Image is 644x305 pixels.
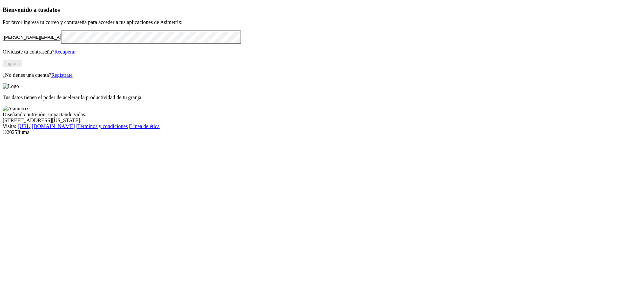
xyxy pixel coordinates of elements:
[3,83,19,89] img: Logo
[3,118,641,123] div: [STREET_ADDRESS][US_STATE].
[3,60,22,67] button: Ingresa
[3,106,29,112] img: Asimetrix
[130,123,160,129] a: Línea de ética
[3,72,641,78] p: ¿No tienes una cuenta?
[3,34,61,41] input: Tu correo
[3,6,641,13] h3: Bienvenido a tus
[3,112,641,118] div: Diseñando nutrición, impactando vidas.
[54,49,76,54] a: Recuperar
[51,72,73,78] a: Regístrate
[3,129,641,135] div: © 2025 Iluma
[3,95,641,100] p: Tus datos tienen el poder de acelerar la productividad de tu granja.
[3,123,641,129] div: Visita : | |
[18,123,75,129] a: [URL][DOMAIN_NAME]
[46,6,60,13] span: datos
[3,19,641,25] p: Por favor ingresa tu correo y contraseña para acceder a tus aplicaciones de Asimetrix:
[3,49,641,55] p: Olvidaste tu contraseña?
[77,123,128,129] a: Términos y condiciones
